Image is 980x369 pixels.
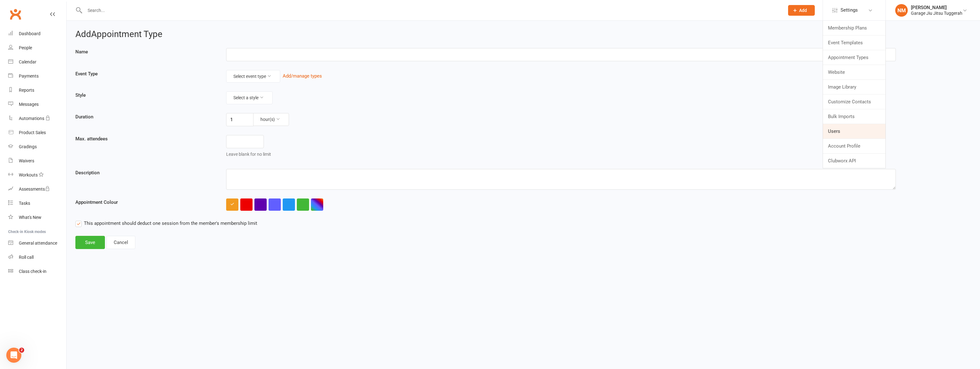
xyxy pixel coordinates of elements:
a: Users [823,124,885,138]
a: Website [823,65,885,79]
div: Automations [19,116,44,121]
a: Product Sales [8,126,66,140]
label: Appointment Colour [71,198,221,206]
a: Membership Plans [823,21,885,35]
div: Messages [19,102,39,107]
a: Assessments [8,182,66,196]
label: Event Type [71,70,221,78]
a: Tasks [8,196,66,210]
h2: Add Appointment Type [75,30,971,39]
div: Dashboard [19,31,41,36]
label: Style [71,91,221,99]
input: Search... [83,6,780,15]
a: Messages [8,97,66,111]
div: Product Sales [19,130,46,135]
div: Waivers [19,158,34,163]
button: Select a style [226,91,273,104]
button: Select event type [226,70,280,83]
a: Bulk Imports [823,109,885,124]
label: Description [71,169,221,176]
a: Reports [8,83,66,97]
a: People [8,41,66,55]
a: What's New [8,210,66,225]
iframe: Intercom live chat [6,348,21,363]
a: Clubworx API [823,154,885,168]
a: Gradings [8,140,66,154]
div: General attendance [19,241,57,246]
label: Duration [71,113,221,121]
button: hour(s) [253,113,289,126]
div: Calendar [19,59,36,64]
a: Payments [8,69,66,83]
a: Waivers [8,154,66,168]
div: What's New [19,215,41,220]
div: Garage Jiu Jitsu Tuggerah [911,10,962,16]
a: Customize Contacts [823,95,885,109]
button: Save [75,236,105,249]
div: Tasks [19,201,30,206]
a: Image Library [823,80,885,94]
a: Appointment Types [823,50,885,65]
div: NM [895,4,908,17]
div: Leave blank for no limit [226,151,896,158]
a: Class kiosk mode [8,264,66,279]
a: Event Templates [823,35,885,50]
div: Class check-in [19,269,46,274]
div: Gradings [19,144,37,149]
div: Payments [19,73,39,79]
a: Calendar [8,55,66,69]
div: Workouts [19,172,38,177]
a: Automations [8,111,66,126]
div: Roll call [19,255,34,260]
a: Roll call [8,250,66,264]
div: Reports [19,88,34,93]
button: Cancel [106,236,135,249]
span: This appointment should deduct one session from the member's membership limit [84,220,257,226]
span: Settings [841,3,858,17]
a: Dashboard [8,27,66,41]
div: People [19,45,32,50]
button: Add [788,5,815,16]
label: Max. attendees [71,135,221,143]
a: Account Profile [823,139,885,153]
button: Add/manage types [283,72,322,80]
span: 2 [19,348,24,353]
div: [PERSON_NAME] [911,5,962,10]
a: General attendance kiosk mode [8,236,66,250]
div: Assessments [19,187,50,192]
span: Add [799,8,807,13]
label: Name [71,48,221,56]
a: Clubworx [8,6,23,22]
a: Workouts [8,168,66,182]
